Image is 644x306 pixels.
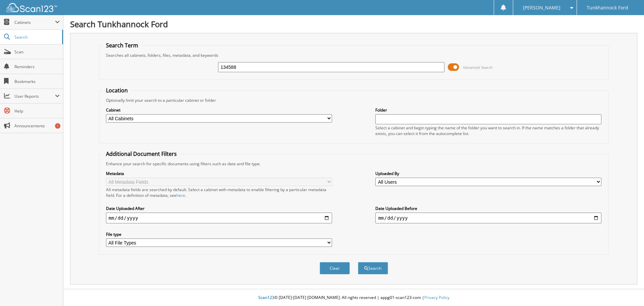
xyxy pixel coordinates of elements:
legend: Additional Document Filters [103,150,180,158]
input: start [106,213,332,223]
img: scan123-logo-white.svg [7,3,57,12]
span: Bookmarks [14,79,60,84]
button: Search [358,262,388,274]
label: Folder [375,107,601,113]
span: [PERSON_NAME] [523,6,560,10]
div: All metadata fields are searched by default. Select a cabinet with metadata to enable filtering b... [106,187,332,198]
span: Help [14,108,60,114]
div: Select a cabinet and begin typing the name of the folder you want to search in. If the name match... [375,125,601,136]
h1: Search Tunkhannock Ford [70,18,637,30]
div: Optionally limit your search to a particular cabinet or folder [103,97,605,103]
a: here [176,192,185,198]
span: Search [14,34,59,40]
a: Privacy Policy [424,295,449,300]
span: Scan [14,49,60,55]
label: Date Uploaded After [106,206,332,211]
input: end [375,213,601,223]
div: © [DATE]-[DATE] [DOMAIN_NAME]. All rights reserved | appg01-scan123-com | [63,290,644,306]
span: Scan123 [258,295,274,300]
label: Uploaded By [375,171,601,176]
label: Cabinet [106,107,332,113]
span: Cabinets [14,19,55,25]
span: Advanced Search [463,65,493,70]
span: User Reports [14,93,55,99]
legend: Location [103,87,131,94]
label: Metadata [106,171,332,176]
button: Clear [320,262,350,274]
div: Enhance your search for specific documents using filters such as date and file type. [103,161,605,167]
div: 1 [55,123,60,129]
span: Tunkhannock Ford [587,6,628,10]
label: Date Uploaded Before [375,206,601,211]
span: Reminders [14,64,60,70]
label: File type [106,231,332,237]
span: Announcements [14,123,60,129]
legend: Search Term [103,42,142,49]
div: Searches all cabinets, folders, files, metadata, and keywords [103,52,605,58]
